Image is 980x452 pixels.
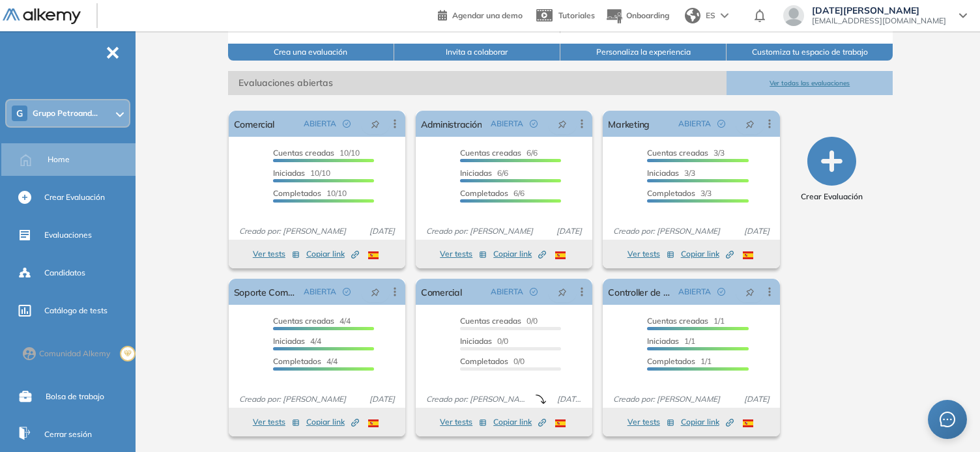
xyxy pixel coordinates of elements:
span: 0/0 [460,356,525,366]
span: 3/3 [647,168,695,178]
span: check-circle [717,120,725,128]
img: arrow [721,13,728,18]
span: 1/1 [647,356,712,366]
button: Crea una evaluación [228,44,394,61]
span: [DATE] [552,393,587,405]
span: Creado por: [PERSON_NAME] [608,393,725,405]
img: ESP [555,251,566,259]
span: ABIERTA [491,286,523,298]
span: pushpin [745,119,755,129]
button: Copiar link [306,414,359,430]
a: Administración [421,111,482,137]
span: check-circle [530,288,538,296]
span: Creado por: [PERSON_NAME] [234,393,351,405]
span: 4/4 [273,356,338,366]
span: check-circle [343,288,351,296]
img: ESP [743,419,753,427]
span: 3/3 [647,188,712,198]
span: Copiar link [493,248,546,260]
button: Ver tests [440,414,487,430]
span: Home [48,154,70,165]
button: Copiar link [681,414,734,430]
button: Personaliza la experiencia [560,44,727,61]
span: check-circle [530,120,538,128]
button: Ver tests [253,414,300,430]
a: Controller de Gestion [608,279,672,305]
span: 3/3 [647,148,725,158]
button: pushpin [736,281,764,302]
span: Iniciadas [273,168,305,178]
span: Catálogo de tests [44,305,108,317]
a: Comercial [234,111,275,137]
span: 10/10 [273,148,360,158]
span: pushpin [558,287,567,297]
button: Invita a colaborar [394,44,560,61]
span: Creado por: [PERSON_NAME] [421,393,536,405]
span: message [940,412,955,427]
button: Ver tests [253,246,300,262]
span: Creado por: [PERSON_NAME] [234,225,351,237]
span: check-circle [343,120,351,128]
img: ESP [368,419,379,427]
span: Copiar link [306,416,359,428]
img: Logo [3,8,81,25]
span: Iniciadas [647,168,679,178]
span: Bolsa de trabajo [46,391,104,403]
span: [EMAIL_ADDRESS][DOMAIN_NAME] [812,16,946,26]
button: Customiza tu espacio de trabajo [727,44,893,61]
span: Iniciadas [273,336,305,346]
span: Cuentas creadas [273,316,334,326]
button: Onboarding [605,2,669,30]
span: Completados [460,188,508,198]
span: 6/6 [460,188,525,198]
span: pushpin [558,119,567,129]
span: [DATE] [364,225,400,237]
span: pushpin [745,287,755,297]
a: Soporte Comercial [234,279,298,305]
span: Copiar link [306,248,359,260]
span: Cuentas creadas [647,316,708,326]
span: ES [706,10,715,21]
button: pushpin [548,113,577,134]
span: ABIERTA [491,118,523,130]
span: 10/10 [273,168,330,178]
img: ESP [743,251,753,259]
span: Onboarding [626,10,669,20]
span: Cuentas creadas [460,148,521,158]
button: Ver tests [627,414,674,430]
span: pushpin [371,119,380,129]
button: pushpin [361,113,390,134]
span: Agendar una demo [452,10,523,20]
button: pushpin [361,281,390,302]
span: Completados [647,188,695,198]
button: Copiar link [681,246,734,262]
span: Cuentas creadas [273,148,334,158]
span: Evaluaciones [44,229,92,241]
span: G [16,108,23,119]
span: [DATE] [551,225,587,237]
span: Iniciadas [460,336,492,346]
span: check-circle [717,288,725,296]
span: 4/4 [273,316,351,326]
button: Copiar link [493,414,546,430]
button: Crear Evaluación [801,137,863,203]
span: 10/10 [273,188,347,198]
span: 0/0 [460,336,508,346]
span: 1/1 [647,336,695,346]
span: Creado por: [PERSON_NAME] [421,225,538,237]
span: Crear Evaluación [801,191,863,203]
span: Tutoriales [558,10,595,20]
a: Comercial [421,279,462,305]
span: 0/0 [460,316,538,326]
span: Completados [273,188,321,198]
span: ABIERTA [304,118,336,130]
span: Crear Evaluación [44,191,105,203]
a: Agendar una demo [438,7,523,22]
button: Ver tests [627,246,674,262]
span: Copiar link [493,416,546,428]
span: 6/6 [460,148,538,158]
span: Evaluaciones abiertas [228,71,727,95]
span: [DATE] [739,225,775,237]
span: Iniciadas [647,336,679,346]
span: Copiar link [681,416,734,428]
